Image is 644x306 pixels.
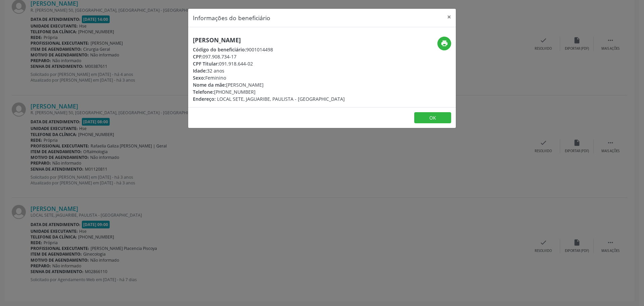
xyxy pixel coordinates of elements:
[441,40,448,47] i: print
[193,60,345,67] div: 091.918.644-02
[442,9,456,25] button: Close
[193,82,226,88] span: Nome da mãe:
[193,53,345,60] div: 097.908.734-17
[193,75,205,81] span: Sexo:
[193,53,203,60] span: CPF:
[193,81,345,88] div: [PERSON_NAME]
[193,67,345,74] div: 32 anos
[193,68,207,74] span: Idade:
[193,89,214,95] span: Telefone:
[193,37,345,44] h5: [PERSON_NAME]
[193,88,345,95] div: [PHONE_NUMBER]
[414,112,451,124] button: OK
[193,74,345,81] div: Feminino
[193,13,270,22] h5: Informações do beneficiário
[193,60,219,67] span: CPF Titular:
[193,46,246,53] span: Código do beneficiário:
[437,37,451,50] button: print
[193,96,216,102] span: Endereço:
[217,96,345,102] span: LOCAL SETE, JAGUARIBE, PAULISTA - [GEOGRAPHIC_DATA]
[193,46,345,53] div: 9001014498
